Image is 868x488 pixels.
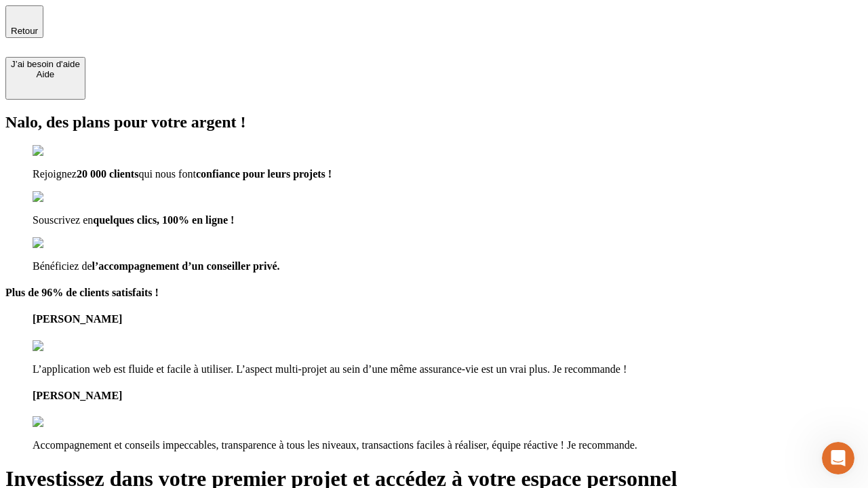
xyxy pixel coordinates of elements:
button: J’ai besoin d'aideAide [5,57,85,100]
div: J’ai besoin d'aide [11,59,80,69]
p: Accompagnement et conseils impeccables, transparence à tous les niveaux, transactions faciles à r... [33,439,863,451]
span: Retour [11,26,38,36]
span: Rejoignez [33,168,77,180]
span: Souscrivez en [33,214,93,226]
span: Bénéficiez de [33,260,92,272]
img: checkmark [33,237,91,249]
h4: [PERSON_NAME] [33,390,863,402]
div: Aide [11,69,80,79]
p: L’application web est fluide et facile à utiliser. L’aspect multi-projet au sein d’une même assur... [33,363,863,375]
span: l’accompagnement d’un conseiller privé. [92,260,280,272]
h4: [PERSON_NAME] [33,313,863,325]
span: 20 000 clients [77,168,139,180]
img: reviews stars [33,416,100,428]
img: checkmark [33,191,91,203]
span: quelques clics, 100% en ligne ! [93,214,234,226]
h2: Nalo, des plans pour votre argent ! [5,113,863,131]
span: confiance pour leurs projets ! [196,168,332,180]
span: qui nous font [138,168,195,180]
iframe: Intercom live chat [822,442,854,474]
img: reviews stars [33,340,100,352]
button: Retour [5,5,43,38]
img: checkmark [33,145,91,157]
h4: Plus de 96% de clients satisfaits ! [5,287,863,299]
